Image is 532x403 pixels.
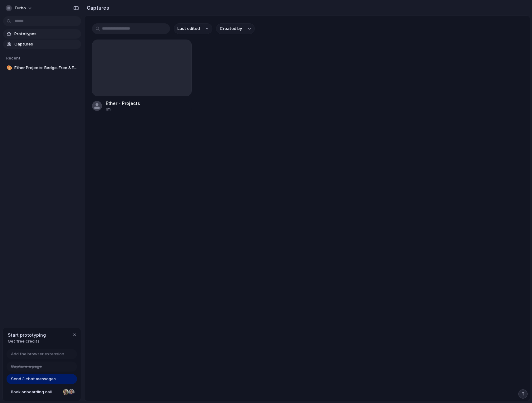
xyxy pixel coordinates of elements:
[3,29,81,39] a: Prototypes
[14,31,79,37] span: Prototypes
[6,55,21,60] span: Recent
[220,26,242,32] span: Created by
[174,23,212,34] button: Last edited
[84,4,109,12] h2: Captures
[106,100,140,107] div: Ether - Projects
[14,41,79,47] span: Captures
[8,338,46,344] span: Get free credits
[14,5,26,11] span: turbo
[14,65,79,71] span: Ether Projects: Badge-Free & Enhanced Descriptions
[3,63,81,73] a: 🎨Ether Projects: Badge-Free & Enhanced Descriptions
[11,351,64,357] span: Add the browser extension
[11,376,56,382] span: Send 3 chat messages
[11,389,60,395] span: Book onboarding call
[68,388,75,396] div: Christian Iacullo
[3,3,36,13] button: turbo
[7,387,77,397] a: Book onboarding call
[106,107,140,112] div: 1m
[6,65,12,71] button: 🎨
[177,26,200,32] span: Last edited
[11,363,42,370] span: Capture a page
[62,388,70,396] div: Nicole Kubica
[216,23,255,34] button: Created by
[8,332,46,338] span: Start prototyping
[7,64,11,72] div: 🎨
[3,40,81,49] a: Captures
